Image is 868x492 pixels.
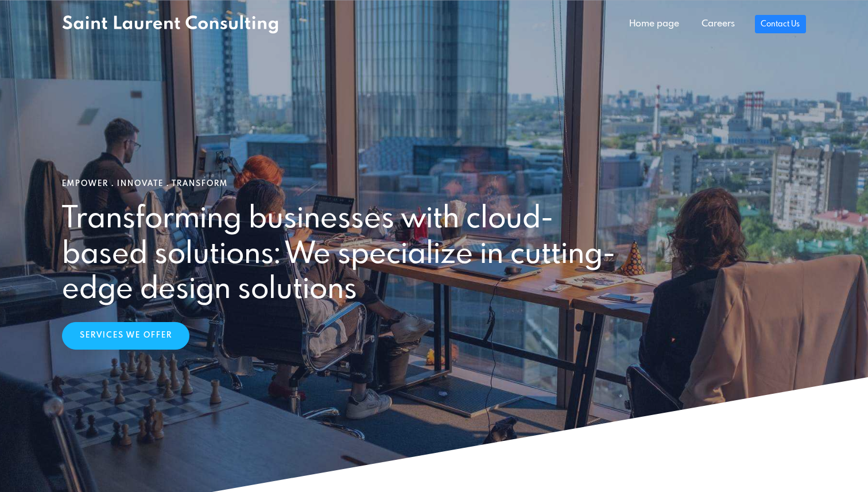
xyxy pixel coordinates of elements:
[690,13,745,36] a: Careers
[62,202,620,308] h2: Transforming businesses with cloud-based solutions: We specialize in cutting-edge design solutions
[62,179,806,188] h1: Empower . Innovate . Transform
[755,15,806,33] a: Contact Us
[62,322,189,350] a: Services We Offer
[618,13,690,36] a: Home page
